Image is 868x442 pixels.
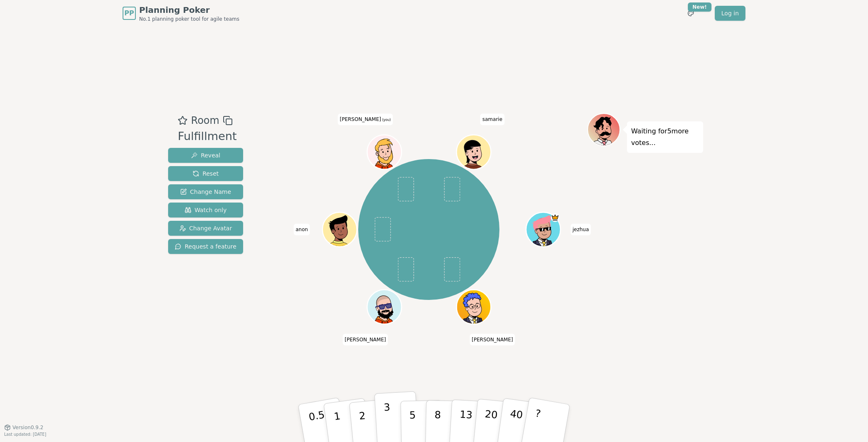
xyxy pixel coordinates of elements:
[175,242,236,251] span: Request a feature
[123,4,239,22] a: PPPlanning PokerNo.1 planning poker tool for agile teams
[338,114,393,125] span: Click to change your name
[185,206,227,214] span: Watch only
[168,239,243,254] button: Request a feature
[191,113,219,128] span: Room
[180,188,231,196] span: Change Name
[342,333,388,345] span: Click to change your name
[124,8,134,18] span: PP
[368,136,400,168] button: Click to change your avatar
[381,118,391,122] span: (you)
[4,424,43,431] button: Version0.9.2
[178,128,236,145] div: Fulfillment
[168,203,243,217] button: Watch only
[168,166,243,181] button: Reset
[193,169,219,178] span: Reset
[191,151,220,159] span: Reveal
[12,424,43,431] span: Version 0.9.2
[688,2,711,12] div: New!
[179,224,232,232] span: Change Avatar
[480,114,504,125] span: Click to change your name
[683,6,698,21] button: New!
[571,224,591,235] span: Click to change your name
[168,184,243,199] button: Change Name
[470,333,515,345] span: Click to change your name
[631,126,699,149] p: Waiting for 5 more votes...
[294,224,310,235] span: Click to change your name
[551,213,559,222] span: jezhua is the host
[178,113,188,128] button: Add as favourite
[4,432,46,437] span: Last updated: [DATE]
[168,148,243,163] button: Reveal
[168,221,243,236] button: Change Avatar
[715,6,745,21] a: Log in
[139,16,239,22] span: No.1 planning poker tool for agile teams
[139,4,239,16] span: Planning Poker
